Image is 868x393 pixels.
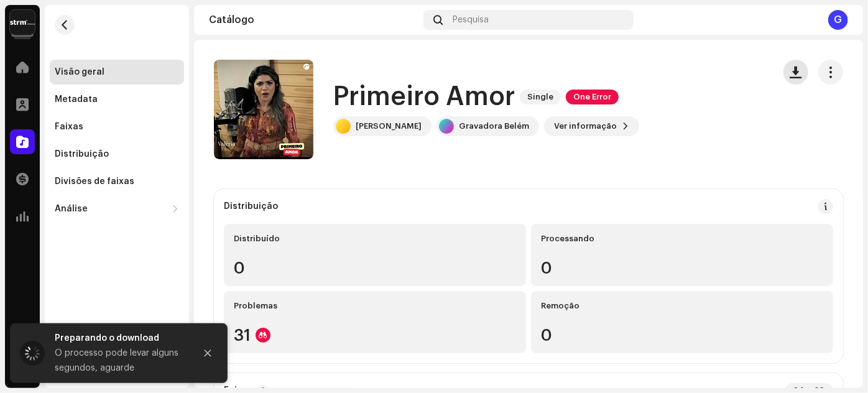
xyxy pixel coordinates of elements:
[541,234,823,244] div: Processando
[50,87,184,112] re-m-nav-item: Metadata
[209,15,418,25] div: Catálogo
[55,177,134,187] div: Divisões de faixas
[50,142,184,167] re-m-nav-item: Distribuição
[566,90,619,104] span: One Error
[50,60,184,85] re-m-nav-item: Visão geral
[224,201,278,211] div: Distribuição
[55,149,109,159] div: Distribuição
[55,204,88,214] div: Análise
[459,121,529,131] div: Gravadora Belém
[50,114,184,139] re-m-nav-item: Faixas
[195,341,220,366] button: Close
[356,121,422,131] div: [PERSON_NAME]
[234,234,516,244] div: Distribuído
[520,90,561,104] span: Single
[55,122,83,132] div: Faixas
[453,15,489,25] span: Pesquisa
[541,301,823,311] div: Remoção
[544,116,639,136] button: Ver informação
[55,95,98,104] div: Metadata
[50,196,184,221] re-m-nav-dropdown: Análise
[55,67,104,77] div: Visão geral
[55,346,185,376] div: O processo pode levar alguns segundos, aguarde
[333,83,515,111] h1: Primeiro Amor
[828,10,848,30] div: G
[554,114,617,139] span: Ver informação
[50,169,184,194] re-m-nav-item: Divisões de faixas
[234,301,516,311] div: Problemas
[55,331,185,346] div: Preparando o download
[10,10,35,35] img: 408b884b-546b-4518-8448-1008f9c76b02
